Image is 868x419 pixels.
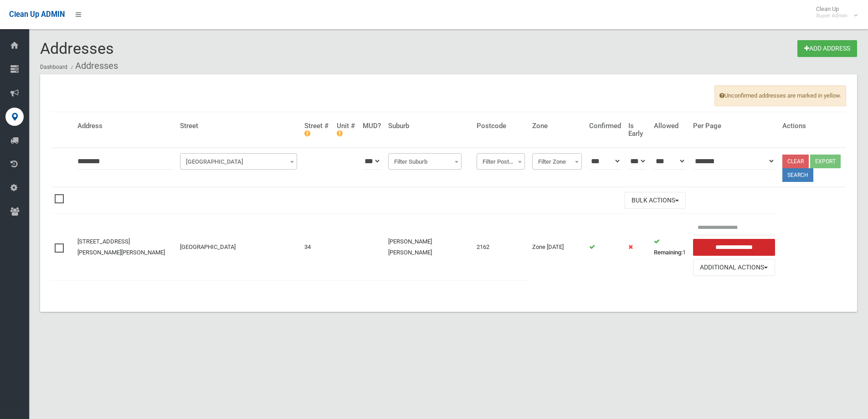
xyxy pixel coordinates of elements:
[363,122,381,130] h4: MUD?
[180,122,297,130] h4: Street
[477,153,525,170] span: Filter Postcode
[304,122,329,137] h4: Street #
[654,122,686,130] h4: Allowed
[529,214,586,280] td: Zone [DATE]
[337,122,356,137] h4: Unit #
[182,155,295,168] span: Filter Street
[782,168,813,182] button: Search
[385,214,473,280] td: [PERSON_NAME] [PERSON_NAME]
[479,155,523,168] span: Filter Postcode
[782,122,842,130] h4: Actions
[176,214,301,280] td: [GEOGRAPHIC_DATA]
[301,214,333,280] td: 34
[388,153,462,170] span: Filter Suburb
[628,122,647,137] h4: Is Early
[650,214,689,280] td: 1
[532,153,582,170] span: Filter Zone
[625,192,686,209] button: Bulk Actions
[816,12,847,19] small: Super Admin
[9,10,65,19] span: Clean Up ADMIN
[693,259,775,276] button: Additional Actions
[69,57,118,74] li: Addresses
[40,39,114,57] span: Addresses
[180,153,297,170] span: Filter Street
[810,155,841,168] button: Export
[812,5,857,19] span: Clean Up
[532,122,582,130] h4: Zone
[797,40,857,57] a: Add Address
[714,85,846,106] span: Unconfirmed addresses are marked in yellow.
[534,155,580,168] span: Filter Zone
[782,155,809,168] a: Clear
[473,214,529,280] td: 2162
[40,64,67,70] a: Dashboard
[477,122,525,130] h4: Postcode
[390,155,459,168] span: Filter Suburb
[589,122,621,130] h4: Confirmed
[77,238,165,256] a: [STREET_ADDRESS][PERSON_NAME][PERSON_NAME]
[77,122,173,130] h4: Address
[654,249,683,256] strong: Remaining:
[388,122,469,130] h4: Suburb
[693,122,775,130] h4: Per Page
